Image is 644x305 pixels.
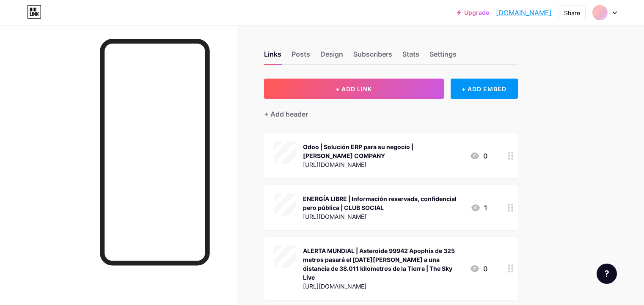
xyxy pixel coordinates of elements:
[429,49,457,64] div: Settings
[353,49,392,64] div: Subscribers
[303,160,463,169] div: [URL][DOMAIN_NAME]
[470,264,487,274] div: 0
[457,9,489,16] a: Upgrade
[303,194,464,212] div: ENERGÍA LIBRE | Información reservada, confidencial pero pública | CLUB SOCIAL
[264,79,444,99] button: + ADD LINK
[292,49,310,64] div: Posts
[451,79,518,99] div: + ADD EMBED
[320,49,343,64] div: Design
[336,85,372,93] span: + ADD LINK
[264,109,308,119] div: + Add header
[471,203,487,213] div: 1
[470,151,487,161] div: 0
[303,142,463,160] div: Odoo | Solución ERP para su negocio | [PERSON_NAME] COMPANY
[402,49,419,64] div: Stats
[303,212,464,221] div: [URL][DOMAIN_NAME]
[564,8,580,17] div: Share
[264,49,281,64] div: Links
[496,8,552,18] a: [DOMAIN_NAME]
[303,282,463,291] div: [URL][DOMAIN_NAME]
[303,246,463,282] div: ALERTA MUNDIAL | Asteroide 99942 Apophis de 325 metros pasará el [DATE][PERSON_NAME] a una distan...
